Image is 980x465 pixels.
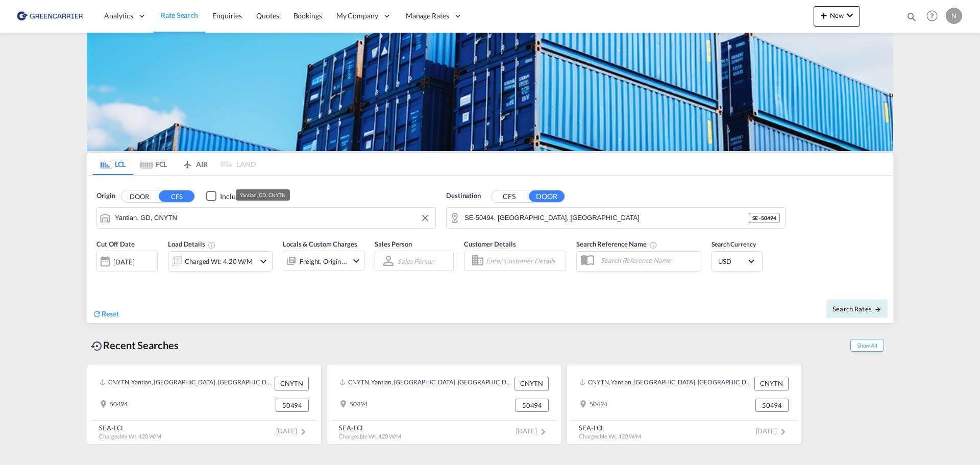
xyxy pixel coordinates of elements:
[579,423,641,432] div: SEA-LCL
[336,11,378,21] span: My Company
[818,11,856,19] span: New
[276,399,309,412] div: 50494
[844,9,856,21] md-icon: icon-chevron-down
[92,153,256,175] md-pagination-wrapper: Use the left and right arrow keys to navigate between tabs
[814,6,860,27] button: icon-plus 400-fgNewicon-chevron-down
[486,253,562,268] input: Enter Customer Details
[712,240,756,248] span: Search Currency
[464,240,516,248] span: Customer Details
[375,240,412,248] span: Sales Person
[514,377,549,390] div: CNYTN
[946,8,962,24] div: N
[92,309,102,319] md-icon: icon-refresh
[576,240,657,248] span: Search Reference Name
[327,364,561,445] recent-search-card: CNYTN, Yantian, [GEOGRAPHIC_DATA], [GEOGRAPHIC_DATA], [GEOGRAPHIC_DATA] & [GEOGRAPHIC_DATA], [GEO...
[208,241,216,249] md-icon: Chargeable Weight
[350,255,362,267] md-icon: icon-chevron-down
[755,399,789,412] div: 50494
[168,240,216,248] span: Load Details
[649,241,657,249] md-icon: Your search will be saved by the below given name
[447,208,785,228] md-input-container: SE-50494,Borås,Västra Götaland
[752,214,776,222] span: SE - 50494
[297,426,309,438] md-icon: icon-chevron-right
[104,11,133,21] span: Analytics
[464,210,749,226] input: Search by Door
[240,189,286,201] div: Yantian, GD, CNYTN
[99,423,161,432] div: SEA-LCL
[339,377,512,390] div: CNYTN, Yantian, GD, China, Greater China & Far East Asia, Asia Pacific
[756,427,789,435] span: [DATE]
[99,433,161,439] span: Chargeable Wt. 4.20 W/M
[529,190,565,202] button: DOOR
[87,364,322,445] recent-search-card: CNYTN, Yantian, [GEOGRAPHIC_DATA], [GEOGRAPHIC_DATA], [GEOGRAPHIC_DATA] & [GEOGRAPHIC_DATA], [GEO...
[161,11,198,19] span: Rate Search
[923,7,941,25] span: Help
[87,33,893,151] img: GreenCarrierFCL_LCL.png
[257,255,269,267] md-icon: icon-chevron-down
[579,433,641,439] span: Chargeable Wt. 4.20 W/M
[133,153,174,175] md-tab-item: FCL
[121,190,157,202] button: DOOR
[15,5,84,28] img: 609dfd708afe11efa14177256b0082fb.png
[567,364,801,445] recent-search-card: CNYTN, Yantian, [GEOGRAPHIC_DATA], [GEOGRAPHIC_DATA], [GEOGRAPHIC_DATA] & [GEOGRAPHIC_DATA], [GEO...
[91,340,103,352] md-icon: icon-backup-restore
[754,377,789,390] div: CNYTN
[406,11,449,21] span: Manage Rates
[115,210,430,226] input: Search by Port
[339,423,401,432] div: SEA-LCL
[181,158,193,166] md-icon: icon-airplane
[275,377,309,390] div: CNYTN
[537,426,549,438] md-icon: icon-chevron-right
[818,9,830,21] md-icon: icon-plus 400-fg
[923,7,946,26] div: Help
[777,426,789,438] md-icon: icon-chevron-right
[516,399,549,412] div: 50494
[113,257,134,266] div: [DATE]
[168,251,273,272] div: Charged Wt: 4.20 W/Micon-chevron-down
[397,254,435,268] md-select: Sales Person
[516,427,549,435] span: [DATE]
[874,306,881,313] md-icon: icon-arrow-right
[185,254,253,268] div: Charged Wt: 4.20 W/M
[832,305,881,313] span: Search Rates
[174,153,215,175] md-tab-item: AIR
[906,11,917,27] div: icon-magnify
[256,11,279,20] span: Quotes
[96,240,135,248] span: Cut Off Date
[850,339,884,352] span: Show All
[418,210,433,226] button: Clear Input
[87,334,183,357] div: Recent Searches
[579,377,752,390] div: CNYTN, Yantian, GD, China, Greater China & Far East Asia, Asia Pacific
[220,191,268,202] div: Include Nearby
[206,191,268,202] md-checkbox: Checkbox No Ink
[159,190,194,202] button: CFS
[718,257,747,266] span: USD
[96,191,115,201] span: Origin
[283,240,357,248] span: Locals & Custom Charges
[92,153,133,175] md-tab-item: LCL
[446,191,481,201] span: Destination
[596,253,701,268] input: Search Reference Name
[492,190,527,202] button: CFS
[87,176,893,323] div: Origin DOOR CFS Checkbox No InkUnchecked: Ignores neighbouring ports when fetching rates.Checked ...
[102,309,119,318] span: Reset
[579,399,607,412] div: 50494
[212,11,242,20] span: Enquiries
[717,254,757,268] md-select: Select Currency: $ USDUnited States Dollar
[293,11,322,20] span: Bookings
[100,399,128,412] div: 50494
[826,300,888,318] button: Search Ratesicon-arrow-right
[96,251,158,272] div: [DATE]
[339,399,367,412] div: 50494
[100,377,272,390] div: CNYTN, Yantian, GD, China, Greater China & Far East Asia, Asia Pacific
[92,309,119,320] div: icon-refreshReset
[96,271,104,285] md-datepicker: Select
[906,11,917,22] md-icon: icon-magnify
[276,427,309,435] span: [DATE]
[300,254,348,268] div: Freight Origin Destination
[283,251,364,271] div: Freight Origin Destinationicon-chevron-down
[339,433,401,439] span: Chargeable Wt. 4.20 W/M
[97,208,435,228] md-input-container: Yantian, GD, CNYTN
